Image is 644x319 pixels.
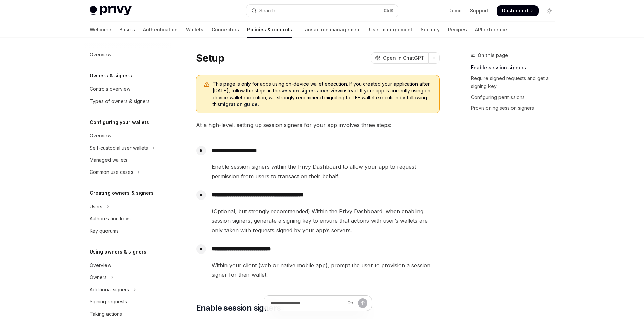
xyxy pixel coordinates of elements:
[90,248,146,256] h5: Using owners & signers
[196,120,440,130] span: At a high-level, setting up session signers for your app involves three steps:
[186,22,204,38] a: Wallets
[90,215,131,223] div: Authorization keys
[84,201,171,213] button: Toggle Users section
[448,7,462,14] a: Demo
[84,284,171,296] button: Toggle Additional signers section
[90,273,107,282] div: Owners
[300,22,361,38] a: Transaction management
[90,310,122,318] div: Taking actions
[369,22,412,38] a: User management
[544,5,555,16] button: Toggle dark mode
[90,97,150,105] div: Types of owners & signers
[84,213,171,225] a: Authorization keys
[90,227,119,235] div: Key quorums
[259,7,278,15] div: Search...
[90,144,148,152] div: Self-custodial user wallets
[84,225,171,237] a: Key quorums
[471,103,560,113] a: Provisioning session signers
[478,51,508,59] span: On this page
[84,259,171,271] a: Overview
[84,130,171,142] a: Overview
[90,118,149,126] h5: Configuring your wallets
[84,95,171,107] a: Types of owners & signers
[84,271,171,284] button: Toggle Owners section
[371,52,428,64] button: Open in ChatGPT
[470,7,488,14] a: Support
[90,156,127,164] div: Managed wallets
[213,81,433,108] span: This page is only for apps using on-device wallet execution. If you created your application afte...
[280,88,341,94] a: session signers overview
[90,203,102,211] div: Users
[246,5,398,17] button: Open search
[90,286,129,294] div: Additional signers
[90,72,132,80] h5: Owners & signers
[90,298,127,306] div: Signing requests
[119,22,135,38] a: Basics
[196,52,224,64] h1: Setup
[212,207,439,235] span: (Optional, but strongly recommended) Within the Privy Dashboard, when enabling session signers, g...
[90,168,133,176] div: Common use cases
[471,92,560,103] a: Configuring permissions
[84,166,171,178] button: Toggle Common use cases section
[90,132,111,140] div: Overview
[90,6,132,16] img: light logo
[212,22,239,38] a: Connectors
[384,8,394,14] span: Ctrl K
[448,22,467,38] a: Recipes
[497,5,539,16] a: Dashboard
[212,261,439,280] span: Within your client (web or native mobile app), prompt the user to provision a session signer for ...
[271,296,344,311] input: Ask a question...
[90,85,130,93] div: Controls overview
[84,154,171,166] a: Managed wallets
[84,49,171,61] a: Overview
[421,22,440,38] a: Security
[90,51,111,59] div: Overview
[475,22,507,38] a: API reference
[220,101,259,107] a: migration guide.
[84,296,171,308] a: Signing requests
[247,22,292,38] a: Policies & controls
[84,142,171,154] button: Toggle Self-custodial user wallets section
[143,22,178,38] a: Authentication
[90,189,154,197] h5: Creating owners & signers
[471,73,560,92] a: Require signed requests and get a signing key
[84,83,171,95] a: Controls overview
[383,55,424,61] span: Open in ChatGPT
[502,7,528,14] span: Dashboard
[90,261,111,269] div: Overview
[471,62,560,73] a: Enable session signers
[212,162,439,181] span: Enable session signers within the Privy Dashboard to allow your app to request permission from us...
[358,298,367,308] button: Send message
[90,22,111,38] a: Welcome
[203,81,210,88] svg: Warning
